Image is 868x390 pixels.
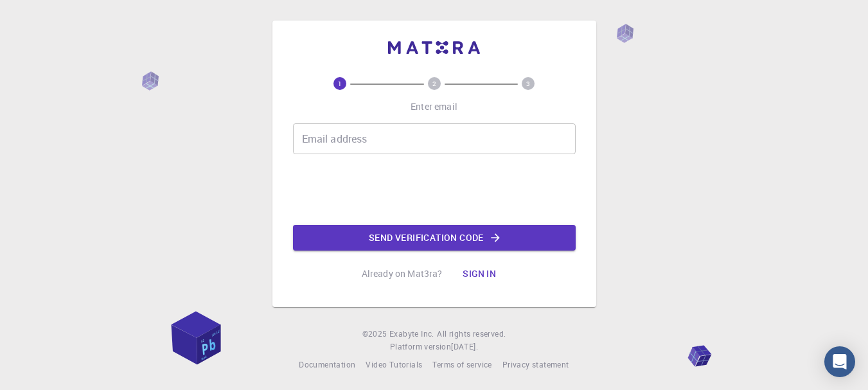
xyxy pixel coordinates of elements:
[824,346,855,377] div: Open Intercom Messenger
[411,100,457,113] p: Enter email
[432,359,492,369] span: Terms of service
[366,359,422,371] a: Video Tutorials
[299,359,355,371] a: Documentation
[293,225,576,251] button: Send verification code
[432,359,492,371] a: Terms of service
[432,79,436,88] text: 2
[389,328,434,341] a: Exabyte Inc.
[526,79,530,88] text: 3
[299,359,355,369] span: Documentation
[437,328,506,341] span: All rights reserved.
[389,328,434,339] span: Exabyte Inc.
[362,328,389,341] span: © 2025
[366,359,422,369] span: Video Tutorials
[451,341,478,353] a: [DATE].
[337,164,532,215] iframe: reCAPTCHA
[502,359,569,369] span: Privacy statement
[390,341,451,353] span: Platform version
[338,79,342,88] text: 1
[452,261,506,287] button: Sign in
[362,267,443,280] p: Already on Mat3ra?
[451,341,478,351] span: [DATE] .
[502,359,569,371] a: Privacy statement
